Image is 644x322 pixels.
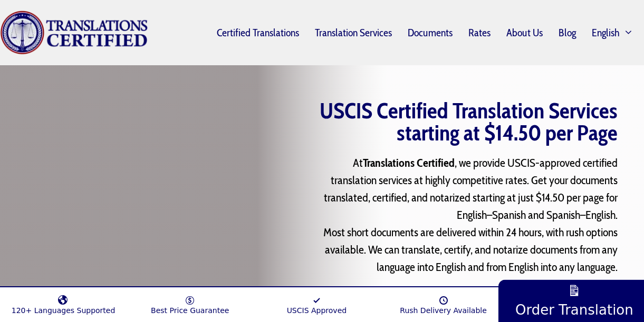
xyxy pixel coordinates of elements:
h1: USCIS Certified Translation Services starting at $14.50 per Page [285,99,618,144]
a: Rush Delivery Available [380,290,506,315]
span: Order Translation [515,301,633,318]
span: English [592,28,620,37]
span: Rush Delivery Available [400,306,487,315]
a: Certified Translations [209,21,307,45]
span: USCIS Approved [287,306,347,315]
a: USCIS Approved [253,290,380,315]
strong: Translations Certified [363,156,455,170]
span: 120+ Languages Supported [12,306,116,315]
a: Rates [460,21,498,45]
a: About Us [498,21,551,45]
p: At , we provide USCIS-approved certified translation services at highly competitive rates. Get yo... [306,154,618,276]
a: Best Price Guarantee [127,290,253,315]
a: Blog [551,21,584,45]
nav: Primary [148,19,644,46]
a: Documents [400,21,460,45]
span: Best Price Guarantee [151,306,229,315]
a: Translation Services [307,21,400,45]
